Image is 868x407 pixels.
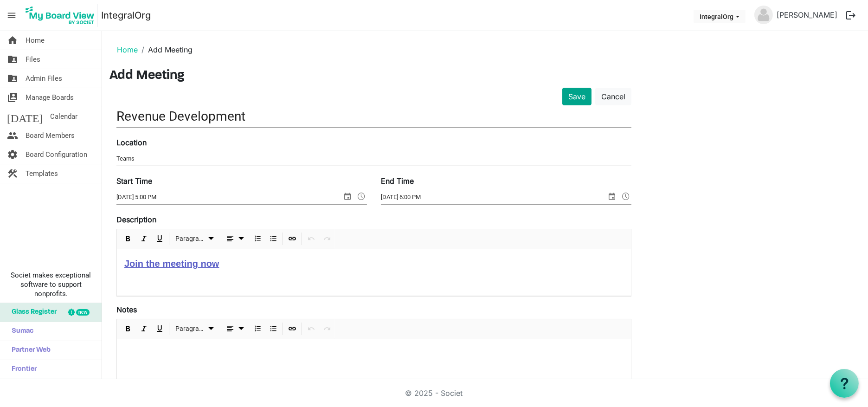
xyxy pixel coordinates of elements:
span: [DATE] [7,107,43,126]
span: switch_account [7,88,18,107]
button: Insert Link [286,323,298,335]
button: Underline [153,233,166,245]
div: Underline [152,229,167,249]
span: Board Configuration [26,145,87,164]
span: select [606,190,617,202]
span: construction [7,164,18,183]
span: Manage Boards [26,88,74,107]
button: Bold [122,233,134,245]
button: Italic [137,323,150,335]
div: Numbered List [250,319,265,339]
a: Join the meeting now [124,258,219,269]
label: Description [116,214,156,225]
div: Italic [136,319,152,339]
button: dropdownbutton [221,323,248,335]
label: Location [116,137,147,148]
button: Save [562,88,592,105]
a: Home [117,45,138,54]
span: Home [26,31,45,50]
div: Formats [171,229,220,249]
span: Paragraph [175,323,206,335]
span: select [342,190,353,202]
button: Italic [137,233,150,245]
button: IntegralOrg dropdownbutton [694,10,746,23]
div: Numbered List [250,229,265,249]
span: people [7,126,18,145]
label: Start Time [116,175,152,187]
span: Calendar [50,107,77,126]
span: settings [7,145,18,164]
img: My Board View Logo [23,4,97,27]
span: Societ makes exceptional software to support nonprofits. [4,271,97,298]
button: Insert Link [286,233,298,245]
button: Numbered List [251,323,264,335]
h3: Add Meeting [109,68,861,84]
span: Partner Web [7,341,51,360]
div: Insert Link [284,319,300,339]
button: Underline [153,323,166,335]
div: Alignments [219,229,250,249]
span: Paragraph [175,233,206,245]
li: Add Meeting [138,44,193,55]
a: IntegralOrg [101,6,151,25]
button: logout [841,6,861,25]
a: [PERSON_NAME] [773,6,841,24]
span: Files [26,50,40,69]
span: folder_shared [7,50,18,69]
button: dropdownbutton [221,233,248,245]
button: Numbered List [251,233,264,245]
div: Alignments [219,319,250,339]
button: Bold [122,323,134,335]
button: Bulleted List [267,323,279,335]
button: Paragraph dropdownbutton [172,323,218,335]
span: folder_shared [7,69,18,88]
span: home [7,31,18,50]
span: Templates [26,164,58,183]
a: My Board View Logo [23,4,101,27]
span: Sumac [7,322,33,341]
div: Bold [120,229,136,249]
a: © 2025 - Societ [405,388,463,398]
span: menu [3,6,20,24]
div: Underline [152,319,167,339]
label: Notes [116,304,137,315]
button: Paragraph dropdownbutton [172,233,218,245]
span: Board Members [26,126,75,145]
a: Cancel [595,88,631,105]
div: Formats [171,319,220,339]
div: Bulleted List [265,229,281,249]
span: Admin Files [26,69,62,88]
div: new [76,309,90,316]
span: Glass Register [7,303,57,322]
button: Bulleted List [267,233,279,245]
span: Frontier [7,360,37,379]
label: End Time [381,175,414,187]
div: Bold [120,319,136,339]
div: Bulleted List [265,319,281,339]
div: Insert Link [284,229,300,249]
img: no-profile-picture.svg [754,6,773,24]
input: Title [116,105,631,127]
div: Italic [136,229,152,249]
